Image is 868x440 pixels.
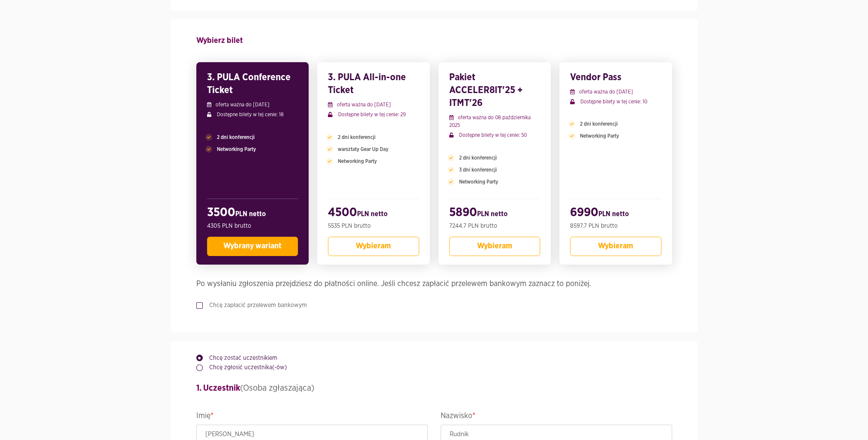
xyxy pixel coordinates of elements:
[598,211,629,217] span: PLN netto
[196,410,428,425] legend: Imię
[459,166,497,174] span: 3 dni konferencji
[207,111,298,118] p: Dostępne bilety w tej cenie: 18
[207,237,298,256] button: Wybrany wariant
[203,354,277,362] label: Chcę zostać uczestnikiem
[570,237,661,256] button: Wybieram
[207,205,298,222] h2: 3500
[207,101,298,108] p: oferta ważna do [DATE]
[449,222,541,230] p: 7244.7 PLN brutto
[449,131,541,139] p: Dostępne bilety w tej cenie: 50
[203,363,287,372] label: Chcę zgłosić uczestnika(-ów)
[580,132,619,140] span: Networking Party
[328,205,419,222] h2: 4500
[207,71,298,96] h3: 3. PULA Conference Ticket
[570,88,661,96] p: oferta ważna do [DATE]
[356,242,391,250] span: Wybieram
[328,111,419,118] p: Dostępne bilety w tej cenie: 29
[598,242,633,250] span: Wybieram
[449,71,541,109] h3: Pakiet ACCELER8IT'25 + ITMT'26
[196,32,672,49] h4: Wybierz bilet
[449,205,541,222] h2: 5890
[459,178,498,186] span: Networking Party
[570,71,661,84] h3: Vendor Pass
[328,222,419,230] p: 5535 PLN brutto
[441,410,672,425] legend: Nazwisko
[217,145,256,153] span: Networking Party
[203,301,307,310] label: Chcę zapłacić przelewem bankowym
[328,101,419,108] p: oferta ważna do [DATE]
[357,211,387,217] span: PLN netto
[338,157,377,165] span: Networking Party
[449,237,541,256] button: Wybieram
[338,133,375,141] span: 2 dni konferencji
[459,154,497,162] span: 2 dni konferencji
[223,242,282,250] span: Wybrany wariant
[449,114,541,129] p: oferta ważna do 08 października 2025
[477,211,508,217] span: PLN netto
[196,277,672,290] h4: Po wysłaniu zgłoszenia przejdziesz do płatności online. Jeśli chcesz zapłacić przelewem bankowym ...
[235,211,266,217] span: PLN netto
[207,222,298,230] p: 4305 PLN brutto
[196,382,672,395] h4: (Osoba zgłaszająca)
[217,133,255,141] span: 2 dni konferencji
[580,120,618,128] span: 2 dni konferencji
[477,242,512,250] span: Wybieram
[570,205,661,222] h2: 6990
[570,222,661,230] p: 8597.7 PLN brutto
[328,237,419,256] button: Wybieram
[570,98,661,105] p: Dostępne bilety w tej cenie: 10
[338,145,388,153] span: warsztaty Gear Up Day
[328,71,419,96] h3: 3. PULA All-in-one Ticket
[196,384,240,392] strong: 1. Uczestnik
